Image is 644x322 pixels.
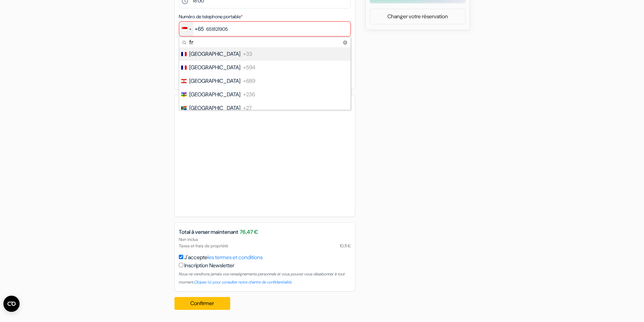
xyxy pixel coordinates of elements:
[184,262,234,270] label: Inscription Newsletter
[189,91,240,99] span: [GEOGRAPHIC_DATA]
[195,25,204,33] div: +65
[175,236,355,249] div: Non inclus Taxes et frais de propriété
[340,243,351,249] span: 10,11 €
[240,228,258,236] span: 76,47 €
[243,91,255,99] span: +236
[179,271,345,285] small: Nous ne vendrons jamais vos renseignements personnels et vous pouvez vous désabonner à tout moment.
[189,50,240,58] span: [GEOGRAPHIC_DATA]
[179,13,243,20] label: Numéro de telephone portable
[177,110,352,213] iframe: Cadre de saisie sécurisé pour le paiement
[179,38,351,47] input: Search
[243,64,256,72] span: +594
[189,77,240,85] span: [GEOGRAPHIC_DATA]
[179,47,351,110] ul: List of countries
[189,104,240,112] span: [GEOGRAPHIC_DATA]
[184,253,263,262] label: J'accepte
[3,296,20,312] button: Ouvrir le widget CMP
[179,228,238,236] span: Total à verser maintenant
[179,36,351,45] div: Numéro de téléphone invalide
[341,39,349,47] button: Clear search
[208,254,263,261] a: les termes et conditions
[179,22,204,36] button: Change country, selected Singapore (+65)
[194,279,292,285] a: Cliquez ici pour consulter notre chartre de confidentialité.
[243,77,255,85] span: +689
[189,64,240,72] span: [GEOGRAPHIC_DATA]
[174,297,231,310] button: Confirmer
[243,50,252,58] span: +33
[370,10,465,23] a: Changer votre réservation
[243,104,252,112] span: +27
